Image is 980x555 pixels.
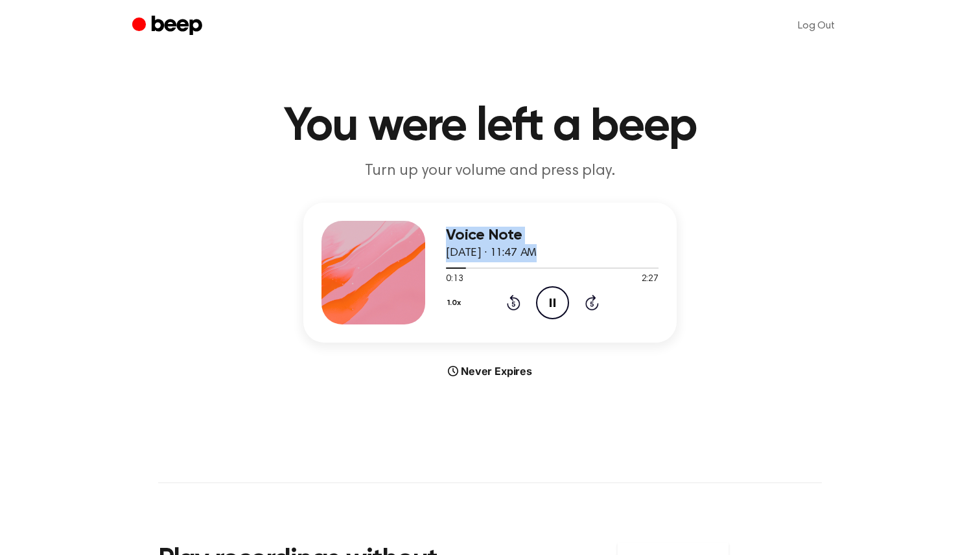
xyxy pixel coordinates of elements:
[446,273,463,286] span: 0:13
[785,10,848,41] a: Log Out
[642,273,659,286] span: 2:27
[446,247,537,259] span: [DATE] · 11:47 AM
[303,363,677,379] div: Never Expires
[446,227,659,244] h3: Voice Note
[446,292,466,314] button: 1.0x
[158,104,822,150] h1: You were left a beep
[241,161,739,182] p: Turn up your volume and press play.
[132,14,205,39] a: Beep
